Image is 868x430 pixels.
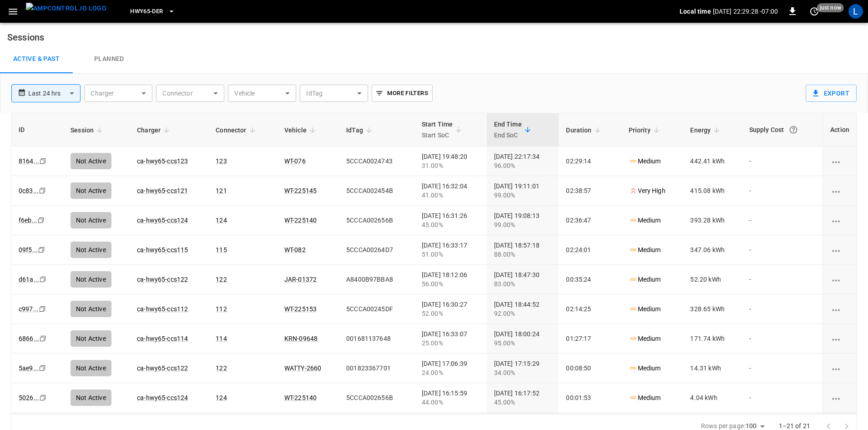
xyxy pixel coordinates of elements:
[742,235,823,265] td: -
[11,113,63,147] th: ID
[339,383,414,413] td: 5CCCA002656B
[494,211,552,229] div: [DATE] 19:08:13
[422,329,479,348] div: [DATE] 16:33:07
[742,265,823,294] td: -
[830,245,849,254] div: charging session options
[38,304,47,314] div: copy
[284,187,317,194] a: WT-225145
[284,217,317,224] a: WT-225140
[19,187,39,194] a: 0c83...
[494,161,552,170] div: 96.00%
[683,324,742,354] td: 171.74 kWh
[629,186,666,196] p: Very High
[629,245,661,255] p: Medium
[494,191,552,200] div: 99.00%
[830,216,849,225] div: charging session options
[137,125,172,136] span: Charger
[422,270,479,288] div: [DATE] 18:12:06
[346,125,375,136] span: IdTag
[742,354,823,383] td: -
[19,157,39,165] a: 8164...
[494,368,552,377] div: 34.00%
[566,125,603,136] span: Duration
[19,246,38,253] a: 09f5...
[742,147,823,176] td: -
[680,7,711,16] p: Local time
[559,265,621,294] td: 00:35:24
[422,359,479,377] div: [DATE] 17:06:39
[494,119,534,141] span: End TimeEnd SoC
[372,85,432,102] button: More Filters
[216,125,258,136] span: Connector
[137,276,188,283] a: ca-hwy65-ccs122
[339,354,414,383] td: 001823367701
[494,300,552,318] div: [DATE] 18:44:52
[339,235,414,265] td: 5CCCA00264D7
[422,241,479,259] div: [DATE] 16:33:17
[422,191,479,200] div: 41.00%
[339,206,414,235] td: 5CCCA002656B
[39,393,48,403] div: copy
[71,360,111,376] div: Not Active
[216,335,227,342] a: 114
[37,215,46,225] div: copy
[284,364,322,372] a: WATTY-2660
[683,354,742,383] td: 14.31 kWh
[284,157,306,165] a: WT-076
[284,125,318,136] span: Vehicle
[683,235,742,265] td: 347.06 kWh
[11,113,857,414] div: sessions table
[494,398,552,407] div: 45.00%
[494,119,522,141] div: End Time
[559,206,621,235] td: 02:36:47
[284,394,317,401] a: WT-225140
[683,206,742,235] td: 393.28 kWh
[422,339,479,348] div: 25.00%
[284,335,318,342] a: KRN-09648
[629,125,662,136] span: Priority
[39,156,48,166] div: copy
[559,354,621,383] td: 00:08:50
[823,113,857,147] th: Action
[422,182,479,200] div: [DATE] 16:32:04
[216,217,227,224] a: 124
[339,294,414,324] td: 5CCCA00245DF
[284,246,306,253] a: WT-082
[422,250,479,259] div: 51.00%
[19,364,39,372] a: 5ae9...
[339,324,414,354] td: 001681137648
[559,383,621,413] td: 00:01:53
[683,265,742,294] td: 52.20 kWh
[848,4,863,19] div: profile-icon
[494,270,552,288] div: [DATE] 18:47:30
[137,217,188,224] a: ca-hwy65-ccs124
[830,393,849,402] div: charging session options
[422,368,479,377] div: 24.00%
[629,275,661,284] p: Medium
[422,152,479,170] div: [DATE] 19:48:20
[494,220,552,229] div: 99.00%
[216,364,227,372] a: 122
[71,390,111,406] div: Not Active
[629,334,661,344] p: Medium
[422,300,479,318] div: [DATE] 16:30:27
[19,305,39,313] a: c997...
[559,176,621,206] td: 02:38:57
[137,305,188,313] a: ca-hwy65-ccs112
[629,393,661,403] p: Medium
[494,152,552,170] div: [DATE] 22:17:34
[683,147,742,176] td: 442.41 kWh
[494,329,552,348] div: [DATE] 18:00:24
[559,324,621,354] td: 01:27:17
[137,364,188,372] a: ca-hwy65-ccs122
[830,304,849,314] div: charging session options
[494,279,552,288] div: 83.00%
[422,119,465,141] span: Start TimeStart SoC
[749,121,816,138] div: Supply Cost
[137,187,188,194] a: ca-hwy65-ccs121
[137,157,188,165] a: ca-hwy65-ccs123
[216,157,227,165] a: 123
[422,161,479,170] div: 31.00%
[713,7,778,16] p: [DATE] 22:29:28 -07:00
[494,309,552,318] div: 92.00%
